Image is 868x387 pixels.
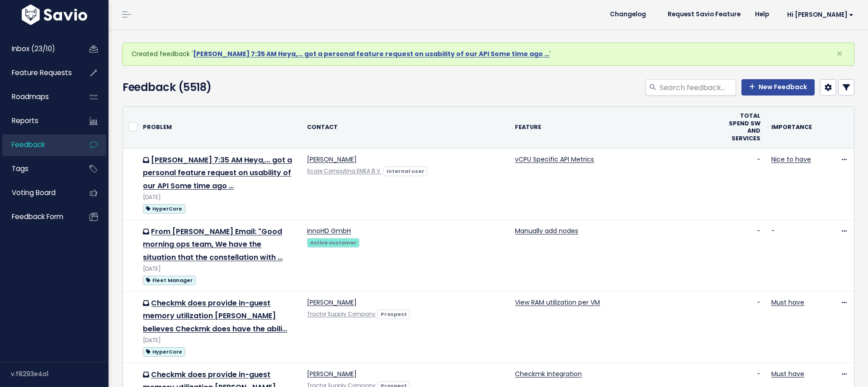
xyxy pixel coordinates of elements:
[12,44,55,53] span: Inbox (23/10)
[12,116,38,125] span: Reports
[381,311,407,318] strong: Prospect
[143,336,296,345] div: [DATE]
[143,347,185,357] span: HyperCore
[143,276,195,285] span: Fleet Manager
[12,68,72,77] span: Feature Requests
[137,107,302,148] th: Problem
[143,155,292,191] a: [PERSON_NAME] 7:35 AM Heya,... got a personal feature request on usability of our API Some time a...
[12,188,56,197] span: Voting Board
[515,226,578,235] a: Manually add nodes
[515,155,594,164] a: vCPU Specific API Metrics
[143,264,296,274] div: [DATE]
[307,298,357,307] a: [PERSON_NAME]
[2,110,75,131] a: Reports
[307,311,376,318] a: Tractor Supply Company
[748,8,776,21] a: Help
[509,107,715,148] th: Feature
[610,11,646,18] span: Changelog
[383,166,427,175] a: Internal user
[827,43,852,65] button: Close
[12,212,63,221] span: Feedback form
[307,238,359,247] a: Active customer
[776,8,861,22] a: Hi [PERSON_NAME]
[143,203,185,214] a: HyperCore
[660,8,748,21] a: Request Savio Feature
[771,298,804,307] a: Must have
[143,193,296,202] div: [DATE]
[2,182,75,203] a: Voting Board
[715,107,766,148] th: Total Spend SW and Services
[515,298,600,307] a: View RAM utilization per VM
[143,298,287,334] a: Checkmk does provide in-guest memory utilization [PERSON_NAME] believes Checkmk does have the abili…
[2,86,75,107] a: Roadmaps
[12,140,45,149] span: Feedback
[193,49,549,58] a: [PERSON_NAME] 7:35 AM Heya,... got a personal feature request on usability of our API Some time a...
[771,369,804,378] a: Must have
[2,38,75,59] a: Inbox (23/10)
[766,220,817,291] td: -
[387,167,425,175] strong: Internal user
[307,369,357,378] a: [PERSON_NAME]
[19,5,90,25] img: logo-white.9d6f32f41409.svg
[12,164,28,173] span: Tags
[11,362,108,386] div: v.f8293e4a1
[741,79,815,96] a: New Feedback
[143,346,185,357] a: HyperCore
[12,92,49,101] span: Roadmaps
[515,369,582,378] a: Checkmk Integration
[122,43,854,66] div: Created feedback ' '
[715,148,766,220] td: -
[302,107,509,148] th: Contact
[377,309,410,318] a: Prospect
[2,134,75,155] a: Feedback
[787,11,854,18] span: Hi [PERSON_NAME]
[2,158,75,179] a: Tags
[2,206,75,227] a: Feedback form
[123,79,358,96] h4: Feedback (5518)
[143,204,185,214] span: HyperCore
[143,274,195,286] a: Fleet Manager
[307,226,351,235] a: innoHD GmbH
[143,226,283,263] a: From [PERSON_NAME] Email: "Good morning ops team, We have the situation that the constellation wi...
[766,107,817,148] th: Importance
[771,155,811,164] a: Nice to have
[659,79,736,96] input: Search feedback...
[307,155,357,164] a: [PERSON_NAME]
[310,239,357,246] strong: Active customer
[2,62,75,83] a: Feature Requests
[307,167,382,175] a: Scale Computing EMEA B.V.
[715,291,766,363] td: -
[836,46,843,61] span: ×
[715,220,766,291] td: -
